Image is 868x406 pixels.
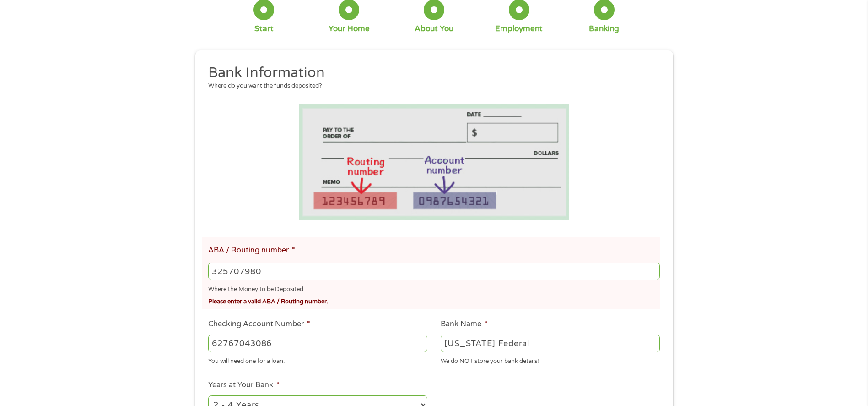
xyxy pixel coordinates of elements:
[495,24,543,34] div: Employment
[208,82,653,91] div: Where do you want the funds deposited?
[415,24,453,34] div: About You
[208,319,310,329] label: Checking Account Number
[441,354,660,366] div: We do NOT store your bank details!
[208,263,659,280] input: 263177916
[329,24,370,34] div: Your Home
[589,24,619,34] div: Banking
[254,24,274,34] div: Start
[208,246,295,255] label: ABA / Routing number
[299,104,570,220] img: Routing number location
[441,319,488,329] label: Bank Name
[208,335,427,352] input: 345634636
[208,354,427,366] div: You will need one for a loan.
[208,282,659,294] div: Where the Money to be Deposited
[208,294,659,307] div: Please enter a valid ABA / Routing number.
[208,64,653,82] h2: Bank Information
[208,380,280,390] label: Years at Your Bank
